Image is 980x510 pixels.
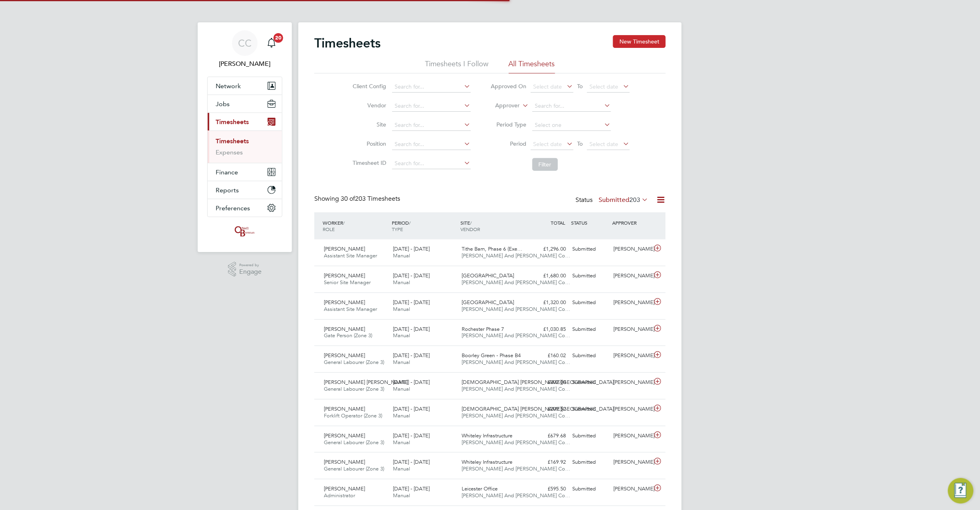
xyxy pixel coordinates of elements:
[264,30,280,56] a: 20
[569,456,611,469] div: Submitted
[392,226,403,232] span: TYPE
[207,30,282,69] a: CC[PERSON_NAME]
[528,376,569,389] div: £302.08
[351,102,387,109] label: Vendor
[462,379,614,385] span: [DEMOGRAPHIC_DATA] [PERSON_NAME][GEOGRAPHIC_DATA]
[392,101,471,112] input: Search for...
[948,478,974,504] button: Engage Resource Center
[216,168,238,176] span: Finance
[611,456,652,469] div: [PERSON_NAME]
[351,159,387,166] label: Timesheet ID
[611,376,652,389] div: [PERSON_NAME]
[611,296,652,309] div: [PERSON_NAME]
[324,432,365,439] span: [PERSON_NAME]
[208,163,282,181] button: Finance
[569,403,611,416] div: Submitted
[216,82,241,90] span: Network
[569,349,611,362] div: Submitted
[324,459,365,465] span: [PERSON_NAME]
[216,148,243,156] a: Expenses
[239,262,262,269] span: Powered by
[491,83,527,90] label: Approved On
[575,138,585,149] span: To
[390,215,459,236] div: PERIOD
[351,121,387,128] label: Site
[208,77,282,95] button: Network
[341,195,355,203] span: 30 of
[528,269,569,283] div: £1,680.00
[528,296,569,309] div: £1,320.00
[233,225,256,238] img: oneillandbrennan-logo-retina.png
[611,482,652,496] div: [PERSON_NAME]
[569,215,611,230] div: STATUS
[425,59,489,73] li: Timesheets I Follow
[324,379,408,385] span: [PERSON_NAME] [PERSON_NAME]
[351,140,387,147] label: Position
[324,245,365,252] span: [PERSON_NAME]
[351,83,387,90] label: Client Config
[611,269,652,283] div: [PERSON_NAME]
[324,279,371,286] span: Senior Site Manager
[274,33,283,43] span: 20
[208,199,282,217] button: Preferences
[392,120,471,131] input: Search for...
[590,140,619,148] span: Select date
[393,465,410,472] span: Manual
[462,252,571,259] span: [PERSON_NAME] And [PERSON_NAME] Co…
[569,482,611,496] div: Submitted
[461,226,480,232] span: VENDOR
[611,215,652,230] div: APPROVER
[551,219,565,226] span: TOTAL
[462,412,571,419] span: [PERSON_NAME] And [PERSON_NAME] Co…
[208,95,282,113] button: Jobs
[216,186,239,194] span: Reports
[528,403,569,416] div: £209.52
[324,465,384,472] span: General Labourer (Zone 3)
[611,243,652,256] div: [PERSON_NAME]
[491,140,527,147] label: Period
[393,245,430,252] span: [DATE] - [DATE]
[324,359,384,366] span: General Labourer (Zone 3)
[324,326,365,332] span: [PERSON_NAME]
[208,113,282,130] button: Timesheets
[459,215,528,236] div: SITE
[528,243,569,256] div: £1,296.00
[393,492,410,499] span: Manual
[462,385,571,392] span: [PERSON_NAME] And [PERSON_NAME] Co…
[324,332,372,339] span: Gate Person (Zone 3)
[324,306,377,312] span: Assistant Site Manager
[239,269,262,275] span: Engage
[393,326,430,332] span: [DATE] - [DATE]
[462,459,513,465] span: Whiteley Infrastructure
[393,412,410,419] span: Manual
[611,323,652,336] div: [PERSON_NAME]
[228,262,262,277] a: Powered byEngage
[534,83,562,90] span: Select date
[393,405,430,412] span: [DATE] - [DATE]
[462,485,498,492] span: Leicester Office
[314,35,381,51] h2: Timesheets
[393,252,410,259] span: Manual
[321,215,390,236] div: WORKER
[324,352,365,359] span: [PERSON_NAME]
[599,196,648,204] label: Submitted
[462,245,523,252] span: Tithe Barn, Phase 6 (Exe…
[323,226,335,232] span: ROLE
[393,439,410,446] span: Manual
[393,359,410,366] span: Manual
[392,139,471,150] input: Search for...
[569,429,611,443] div: Submitted
[216,100,230,108] span: Jobs
[532,101,611,112] input: Search for...
[528,323,569,336] div: £1,030.85
[491,121,527,128] label: Period Type
[528,456,569,469] div: £169.92
[462,359,571,366] span: [PERSON_NAME] And [PERSON_NAME] Co…
[611,429,652,443] div: [PERSON_NAME]
[324,439,384,446] span: General Labourer (Zone 3)
[324,405,365,412] span: [PERSON_NAME]
[216,204,250,212] span: Preferences
[611,403,652,416] div: [PERSON_NAME]
[392,158,471,169] input: Search for...
[393,332,410,339] span: Manual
